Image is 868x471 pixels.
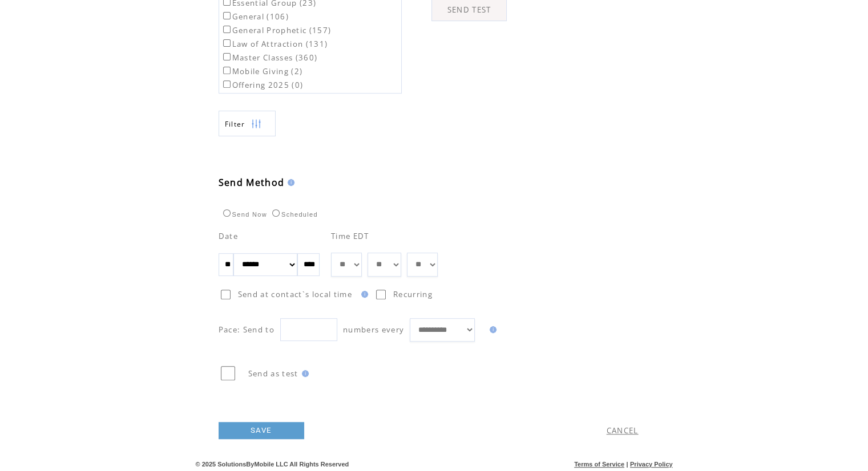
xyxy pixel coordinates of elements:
[626,461,628,468] span: |
[331,231,369,241] span: Time EDT
[630,461,673,468] a: Privacy Policy
[223,26,231,33] input: General Prophetic (157)
[223,12,231,19] input: General (106)
[238,289,352,299] span: Send at contact`s local time
[223,53,231,60] input: Master Classes (360)
[219,422,304,439] a: SAVE
[486,326,496,333] img: help.gif
[219,231,238,241] span: Date
[219,324,274,335] span: Pace: Send to
[225,119,245,129] span: Show filters
[343,324,404,335] span: numbers every
[221,25,332,35] label: General Prophetic (157)
[223,39,231,47] input: Law of Attraction (131)
[358,291,368,298] img: help.gif
[219,176,285,189] span: Send Method
[574,461,624,468] a: Terms of Service
[393,289,433,299] span: Recurring
[223,67,231,74] input: Mobile Giving (2)
[223,209,231,217] input: Send Now
[219,111,276,136] a: Filter
[196,461,349,468] span: © 2025 SolutionsByMobile LLC All Rights Reserved
[284,179,294,186] img: help.gif
[298,370,309,377] img: help.gif
[221,39,328,49] label: Law of Attraction (131)
[269,211,318,218] label: Scheduled
[221,52,318,63] label: Master Classes (360)
[272,209,280,217] input: Scheduled
[251,111,261,137] img: filters.png
[248,368,298,379] span: Send as test
[221,66,303,76] label: Mobile Giving (2)
[221,80,304,90] label: Offering 2025 (0)
[223,80,231,88] input: Offering 2025 (0)
[220,211,267,218] label: Send Now
[221,11,289,22] label: General (106)
[607,425,639,436] a: CANCEL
